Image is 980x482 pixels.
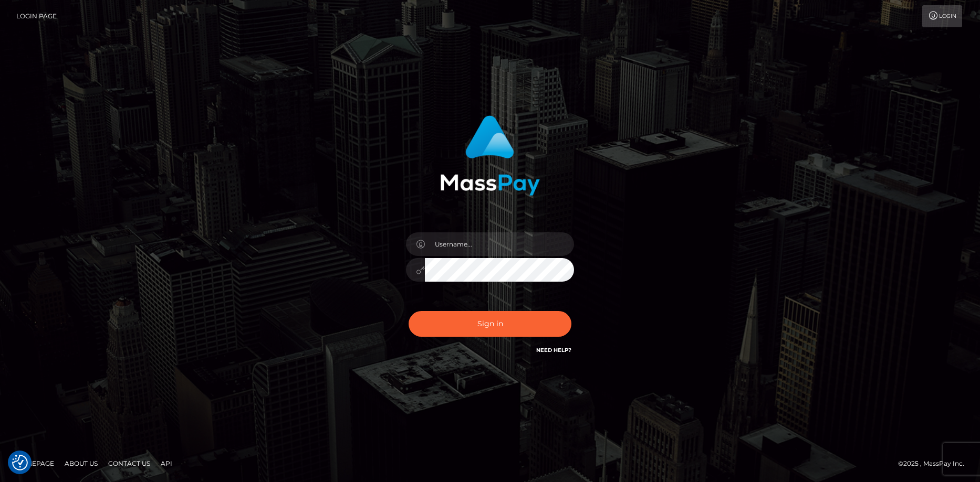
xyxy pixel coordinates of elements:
[409,311,571,337] button: Sign in
[12,455,28,470] button: Consent Preferences
[12,455,28,470] img: Revisit consent button
[922,5,962,27] a: Login
[157,455,176,472] a: API
[440,115,540,196] img: MassPay Login
[536,347,571,354] a: Need Help?
[425,232,574,256] input: Username...
[898,458,972,469] div: © 2025 , MassPay Inc.
[104,455,154,472] a: Contact Us
[16,5,57,27] a: Login Page
[12,455,58,472] a: Homepage
[60,455,102,472] a: About Us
